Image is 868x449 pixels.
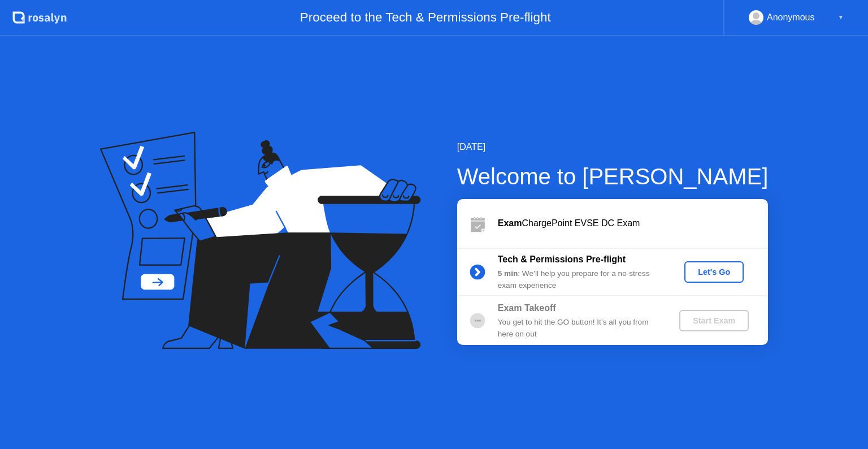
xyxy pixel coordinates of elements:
b: Exam Takeoff [498,303,556,313]
button: Let's Go [684,261,744,283]
div: [DATE] [457,140,769,154]
button: Start Exam [679,310,749,331]
b: Tech & Permissions Pre-flight [498,254,626,264]
div: : We’ll help you prepare for a no-stress exam experience [498,268,661,291]
b: 5 min [498,269,518,278]
div: Let's Go [689,267,739,277]
div: You get to hit the GO button! It’s all you from here on out [498,317,661,340]
div: Welcome to [PERSON_NAME] [457,159,769,193]
div: ▼ [838,10,844,25]
div: Start Exam [684,316,744,325]
div: ChargePoint EVSE DC Exam [498,217,768,230]
b: Exam [498,218,522,228]
div: Anonymous [767,10,815,25]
